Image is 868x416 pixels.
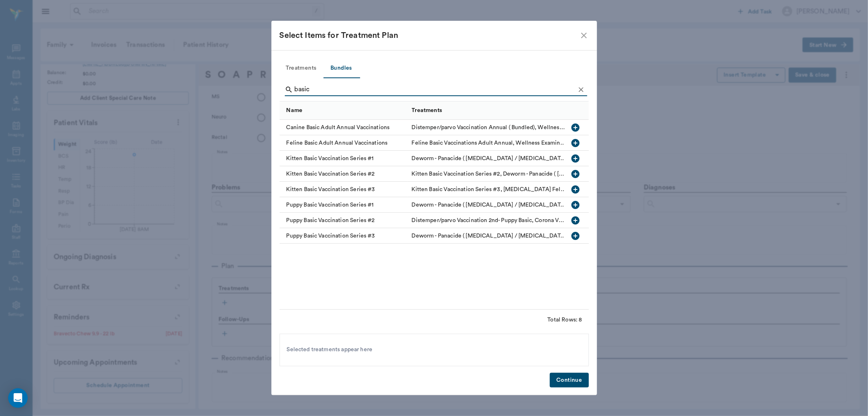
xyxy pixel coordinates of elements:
div: Open Intercom Messenger [8,388,28,408]
div: Treatments [408,101,571,120]
span: Selected treatments appear here [287,346,373,354]
div: Name [280,101,408,120]
div: Puppy Basic Vaccination Series #2 [280,213,408,228]
div: Search [285,83,587,98]
div: Kitten Basic Vaccination Series #2 [280,166,408,182]
button: Treatments [280,59,323,78]
div: Total Rows: 8 [548,316,582,324]
div: Puppy Basic Vaccination Series #3 [280,228,408,244]
input: Find a treatment [295,83,575,96]
div: Deworm - Panacide ( Pyrantel / Ivermectin ) - Puppy, Distemper/parvo Vaccination 3rd - Puppy Basi... [412,232,566,240]
div: Canine Basic Adult Annual Vaccinations [280,120,408,135]
button: Bundles [323,59,360,78]
button: Clear [575,84,587,96]
div: Kitten Basic Vaccination Series #2, Deworm - Panacide ( Ivermectin / Pyrantel ) - Included, Felin... [412,170,566,178]
div: Treatments [412,99,442,122]
div: Kitten Basic Vaccination Series #3 [280,182,408,197]
div: Select Items for Treatment Plan [280,29,579,42]
div: Feline Basic Vaccinations Adult Annual, Wellness Examination - Tech, Rabies Vaccination Feline An... [412,139,566,147]
div: Deworm - Panacide ( Ivermectin / Pyrantel ) - Included, Feline Distemper Vaccination 1st - Kitten... [412,154,566,163]
div: Kitten Basic Vaccination Series #3, Rabies Vaccination Feline Annual ( Bundled ), Deworm - Mitaci... [412,185,566,194]
button: close [579,31,589,40]
div: Distemper/parvo Vaccination Annual ( Bundled), Wellness Examination - Tech, Corona Vaccination An... [412,123,566,132]
div: Name [286,99,303,122]
div: Distemper/parvo Vaccination 2nd- Puppy Basic, Corona Vaccination 1st - Puppy Basic, Bordetella Va... [412,216,566,225]
div: Puppy Basic Vaccination Series #1 [280,197,408,213]
div: Kitten Basic Vaccination Series #1 [280,151,408,166]
div: Feline Basic Adult Annual Vaccinations [280,135,408,151]
button: Continue [550,373,588,388]
div: Deworm - Panacide ( Pyrantel / Ivermectin ) - Puppy, Distemper/Parvo Vaccination 1st - Puppy Basi... [412,201,566,209]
